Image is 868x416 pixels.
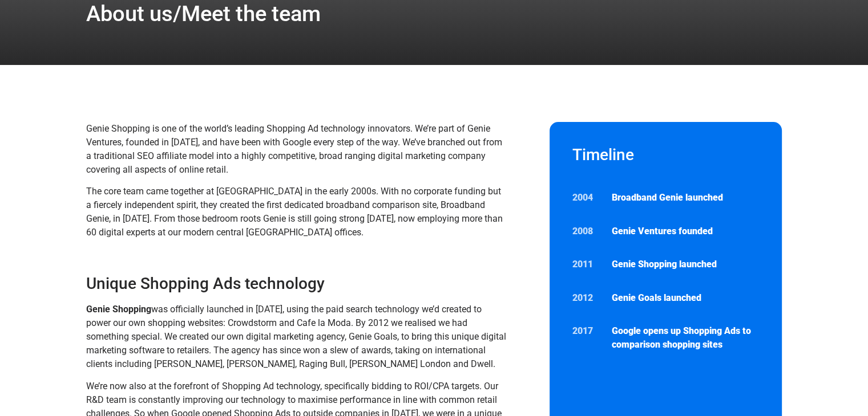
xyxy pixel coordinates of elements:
p: 2017 [572,324,601,338]
p: Genie Ventures founded [612,225,759,238]
p: 2012 [572,291,601,305]
h1: About us/Meet the team [86,3,321,25]
p: 2004 [572,191,601,205]
span: The core team came together at [GEOGRAPHIC_DATA] in the early 2000s. With no corporate funding bu... [86,186,503,238]
strong: Genie Shopping [86,304,151,315]
span: Genie Shopping is one of the world’s leading Shopping Ad technology innovators. We’re part of Gen... [86,123,502,175]
h2: Timeline [572,145,760,165]
p: 2008 [572,225,601,238]
p: Genie Shopping launched [612,258,759,271]
p: Google opens up Shopping Ads to comparison shopping sites [612,324,759,352]
h3: Unique Shopping Ads technology [86,274,508,294]
p: Broadband Genie launched [612,191,759,205]
span: was officially launched in [DATE], using the paid search technology we’d created to power our own... [86,304,506,369]
p: 2011 [572,258,601,271]
p: Genie Goals launched [612,291,759,305]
